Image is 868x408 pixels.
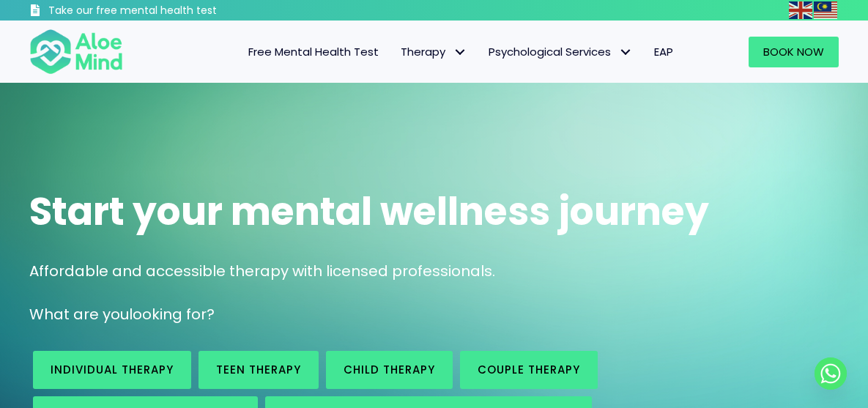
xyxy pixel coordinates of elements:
a: Book Now [749,37,839,67]
span: Start your mental wellness journey [29,185,709,238]
a: Free Mental Health Test [237,37,390,67]
span: Free Mental Health Test [248,44,379,59]
a: English [789,1,814,18]
a: EAP [643,37,684,67]
span: Couple therapy [478,362,580,377]
a: Teen Therapy [199,351,319,389]
span: Therapy [401,44,467,59]
a: Couple therapy [460,351,598,389]
span: EAP [654,44,673,59]
span: Psychological Services: submenu [615,41,636,62]
img: en [789,1,812,19]
a: Child Therapy [326,351,453,389]
img: ms [814,1,837,19]
span: What are you [29,304,129,324]
span: Individual therapy [51,362,174,377]
span: Child Therapy [344,362,435,377]
span: Teen Therapy [216,362,301,377]
span: looking for? [129,304,215,324]
a: Take our free mental health test [29,4,281,21]
a: Malay [814,1,839,18]
p: Affordable and accessible therapy with licensed professionals. [29,261,839,282]
span: Book Now [763,44,824,59]
h3: Take our free mental health test [48,4,281,18]
span: Therapy: submenu [449,41,470,62]
a: TherapyTherapy: submenu [390,37,478,67]
nav: Menu [138,37,684,67]
a: Individual therapy [33,351,191,389]
img: Aloe mind Logo [29,28,123,75]
span: Psychological Services [489,44,632,59]
a: Psychological ServicesPsychological Services: submenu [478,37,643,67]
a: Whatsapp [815,357,847,390]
